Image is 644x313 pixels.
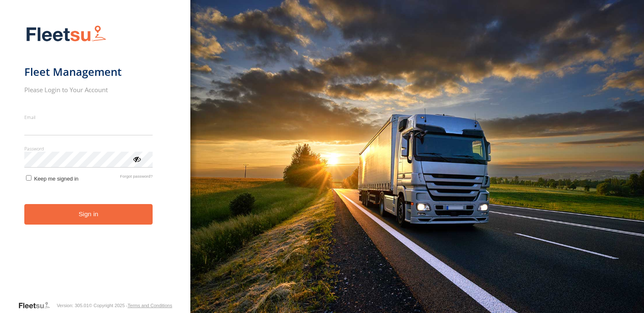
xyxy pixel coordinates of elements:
[24,85,153,94] h2: Please Login to Your Account
[127,303,172,308] a: Terms and Conditions
[24,114,153,120] label: Email
[24,65,153,79] h1: Fleet Management
[18,301,57,310] a: Visit our Website
[34,176,78,182] span: Keep me signed in
[89,303,172,308] div: © Copyright 2025 -
[26,175,31,181] input: Keep me signed in
[120,174,153,182] a: Forgot password?
[57,303,88,308] div: Version: 305.01
[24,145,153,152] label: Password
[24,20,166,300] form: main
[132,155,141,163] div: ViewPassword
[24,23,108,45] img: Fleetsu
[24,204,153,225] button: Sign in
